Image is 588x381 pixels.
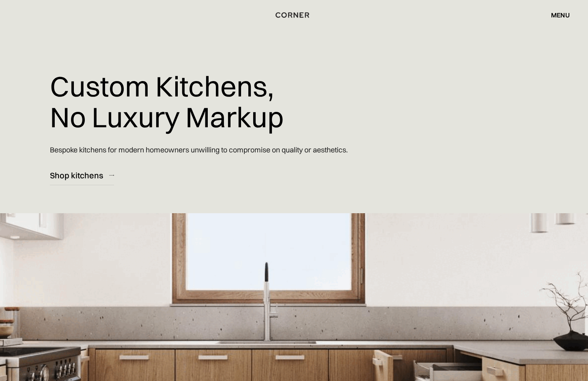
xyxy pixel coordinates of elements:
[50,170,103,181] div: Shop kitchens
[551,12,570,18] div: menu
[50,138,348,161] p: Bespoke kitchens for modern homeowners unwilling to compromise on quality or aesthetics.
[50,65,284,138] h1: Custom Kitchens, No Luxury Markup
[543,8,570,22] div: menu
[265,10,323,20] a: home
[50,165,114,185] a: Shop kitchens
